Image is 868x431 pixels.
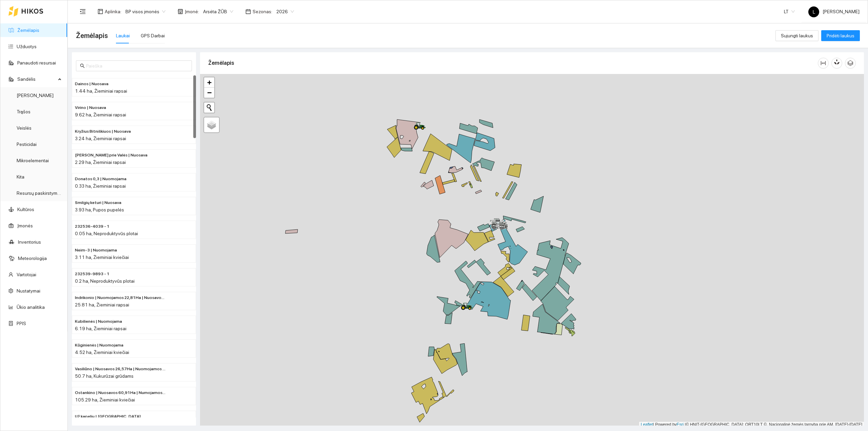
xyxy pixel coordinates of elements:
[17,190,62,196] a: Resursų paskirstymas
[75,271,110,277] span: 232539-9893 - 1
[17,93,54,98] a: [PERSON_NAME]
[641,422,653,427] a: Leaflet
[75,373,134,379] span: 50.7 ha, Kukurūzai grūdams
[75,413,141,420] span: Už kapelių | Nuosava
[204,88,214,98] a: Zoom out
[17,207,34,212] a: Kultūros
[821,30,860,41] button: Pridėti laukus
[818,58,829,69] button: column-width
[75,350,129,355] span: 4.52 ha, Žieminiai kviečiai
[76,30,108,41] span: Žemėlapis
[17,125,32,131] a: Veislės
[17,72,56,86] span: Sandėlis
[75,176,126,182] span: Donatos 0,3 | Nuomojama
[105,8,121,15] span: Aplinka :
[276,6,294,17] span: 2026
[775,33,818,38] a: Sujungti laukus
[75,366,166,372] span: Vasiliūno | Nuosavos 26,57Ha | Nuomojamos 24,15Ha
[116,32,130,39] div: Laukai
[204,77,214,88] a: Zoom in
[75,223,110,230] span: 232536-4039 - 1
[80,8,86,15] span: menu-fold
[80,63,85,68] span: search
[178,9,183,14] span: shop
[75,183,126,189] span: 0.33 ha, Žieminiai rapsai
[86,62,188,70] input: Paieška
[204,102,214,113] button: Initiate a new search
[75,88,127,94] span: 1.44 ha, Žieminiai rapsai
[75,136,126,141] span: 3.24 ha, Žieminiai rapsai
[18,256,47,261] a: Meteorologija
[677,422,684,427] a: Esri
[207,88,212,97] span: −
[75,128,131,135] span: Kryžius Bitniškiuos | Nuosava
[808,9,860,14] span: [PERSON_NAME]
[17,60,56,65] a: Panaudoti resursai
[775,30,818,41] button: Sujungti laukus
[203,6,233,17] span: Arsėta ŽŪB
[75,390,166,396] span: Ostankino | Nuosavos 60,91Ha | Numojamos 44,38Ha
[208,53,818,73] div: Žemėlapis
[639,422,864,428] div: | Powered by © HNIT-[GEOGRAPHIC_DATA]; ORT10LT ©, Nacionalinė žemės tarnyba prie AM, [DATE]-[DATE]
[784,6,795,17] span: LT
[75,255,129,260] span: 3.11 ha, Žieminiai kviečiai
[75,295,166,301] span: Indrikonio | Nuomojamos 22,81Ha | Nuosavos 3,00 Ha
[17,304,45,310] a: Ūkio analitika
[75,342,123,349] span: Kūginienės | Nuomojama
[17,44,37,49] a: Užduotys
[821,33,860,38] a: Pridėti laukus
[17,142,37,147] a: Pesticidai
[17,158,49,163] a: Mikroelementai
[185,8,199,15] span: Įmonė :
[75,112,126,117] span: 9.62 ha, Žieminiai rapsai
[17,174,24,180] a: Kita
[75,302,129,307] span: 25.81 ha, Žieminiai rapsai
[17,223,33,228] a: Įmonės
[75,81,108,87] span: Dainos | Nuosava
[813,6,815,17] span: L
[75,247,117,254] span: Neim-3 | Nuomojama
[17,272,36,277] a: Vartotojai
[75,160,126,165] span: 2.29 ha, Žieminiai rapsai
[75,326,126,331] span: 6.19 ha, Žieminiai rapsai
[75,231,138,236] span: 0.05 ha, Neproduktyvūs plotai
[207,78,212,87] span: +
[98,9,103,14] span: layout
[125,6,165,17] span: BP visos įmonės
[75,105,106,111] span: Virino | Nuosava
[75,207,124,212] span: 3.93 ha, Pupos pupelės
[76,5,90,18] button: menu-fold
[75,200,121,206] span: Smilgių keturi | Nuosava
[204,117,219,132] a: Layers
[781,32,813,39] span: Sujungti laukus
[827,32,854,39] span: Pridėti laukus
[75,278,135,284] span: 0.2 ha, Neproduktyvūs plotai
[685,422,686,427] span: |
[818,60,828,66] span: column-width
[75,397,135,402] span: 105.29 ha, Žieminiai kviečiai
[245,9,251,14] span: calendar
[17,109,31,114] a: Trąšos
[18,239,41,245] a: Inventorius
[75,152,147,158] span: Rolando prie Valės | Nuosava
[17,288,40,294] a: Nustatymai
[75,318,122,325] span: Kubilienės | Nuomojama
[141,32,165,39] div: GPS Darbai
[253,8,272,15] span: Sezonas :
[17,27,39,33] a: Žemėlapis
[17,321,26,326] a: PPIS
